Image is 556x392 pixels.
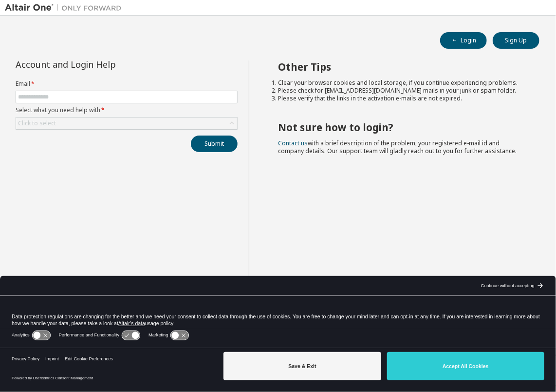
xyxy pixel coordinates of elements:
button: Sign Up [493,32,539,49]
a: Contact us [278,139,308,147]
img: Altair One [5,3,127,13]
button: Login [440,32,487,49]
li: Clear your browser cookies and local storage, if you continue experiencing problems. [278,79,522,87]
button: Submit [191,136,238,152]
div: Click to select [16,118,237,129]
label: Select what you need help with [16,106,238,114]
h2: Other Tips [278,60,522,73]
div: Account and Login Help [16,60,193,68]
li: Please check for [EMAIL_ADDRESS][DOMAIN_NAME] mails in your junk or spam folder. [278,87,522,95]
h2: Not sure how to login? [278,121,522,134]
label: Email [16,80,238,88]
li: Please verify that the links in the activation e-mails are not expired. [278,95,522,102]
span: with a brief description of the problem, your registered e-mail id and company details. Our suppo... [278,139,517,155]
div: Click to select [18,119,56,127]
